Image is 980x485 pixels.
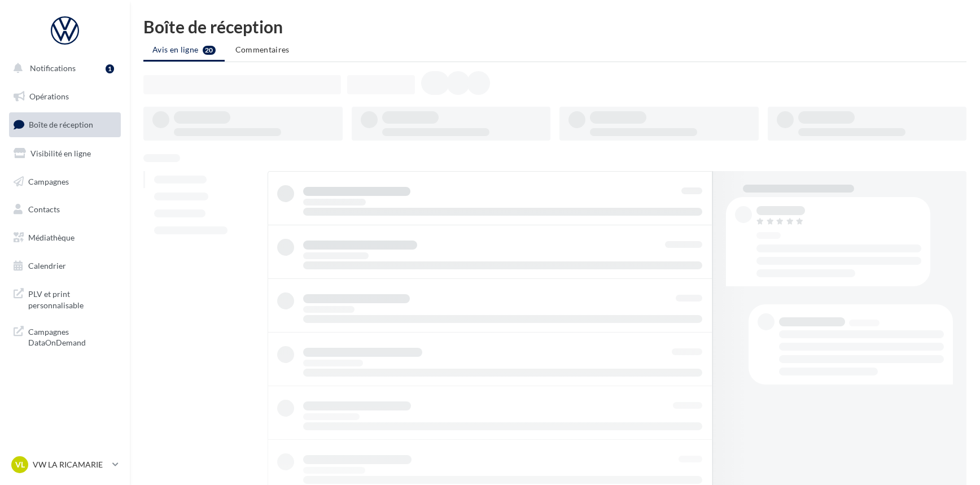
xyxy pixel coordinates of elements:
a: Médiathèque [7,226,123,250]
a: Boîte de réception [7,112,123,137]
button: Notifications 1 [7,56,119,80]
a: Campagnes [7,170,123,194]
a: Visibilité en ligne [7,142,123,165]
span: Notifications [30,63,76,73]
span: Campagnes [28,176,69,186]
div: Boîte de réception [143,18,966,35]
span: Contacts [28,204,60,214]
div: 1 [106,64,114,73]
a: Contacts [7,198,123,221]
span: Médiathèque [28,233,75,242]
a: PLV et print personnalisable [7,282,123,315]
span: Visibilité en ligne [30,148,91,158]
a: Calendrier [7,254,123,278]
span: Opérations [29,91,69,101]
span: Campagnes DataOnDemand [28,324,116,348]
a: Campagnes DataOnDemand [7,320,123,353]
a: VL VW LA RICAMARIE [9,454,121,475]
p: VW LA RICAMARIE [33,459,108,470]
span: Commentaires [235,45,290,54]
span: PLV et print personnalisable [28,286,116,311]
span: Calendrier [28,261,66,270]
span: VL [15,459,25,470]
a: Opérations [7,85,123,108]
span: Boîte de réception [29,120,93,129]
